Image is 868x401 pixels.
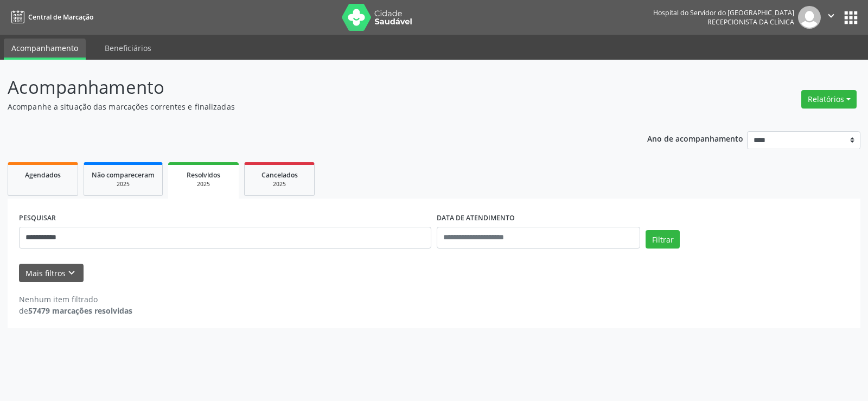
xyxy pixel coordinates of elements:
span: Central de Marcação [28,12,93,22]
span: Resolvidos [187,170,220,180]
div: Hospital do Servidor do [GEOGRAPHIC_DATA] [653,8,794,17]
p: Acompanhamento [8,74,604,101]
button: Mais filtroskeyboard_arrow_down [19,264,84,283]
label: PESQUISAR [19,210,56,227]
div: de [19,305,132,316]
button: apps [841,8,860,27]
div: 2025 [176,180,231,188]
button: Filtrar [646,230,680,249]
span: Recepcionista da clínica [707,17,794,27]
label: DATA DE ATENDIMENTO [437,210,515,227]
button: Relatórios [801,90,857,109]
a: Beneficiários [97,39,159,58]
i:  [825,10,837,22]
a: Central de Marcação [8,8,93,26]
i: keyboard_arrow_down [66,267,78,279]
button:  [821,6,841,29]
div: 2025 [92,180,155,188]
div: Nenhum item filtrado [19,294,132,305]
strong: 57479 marcações resolvidas [28,305,132,316]
a: Acompanhamento [4,39,86,60]
span: Agendados [25,170,61,180]
span: Não compareceram [92,170,155,180]
div: 2025 [252,180,307,188]
span: Cancelados [261,170,298,180]
img: img [798,6,821,29]
p: Acompanhe a situação das marcações correntes e finalizadas [8,101,604,112]
p: Ano de acompanhamento [647,131,743,145]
